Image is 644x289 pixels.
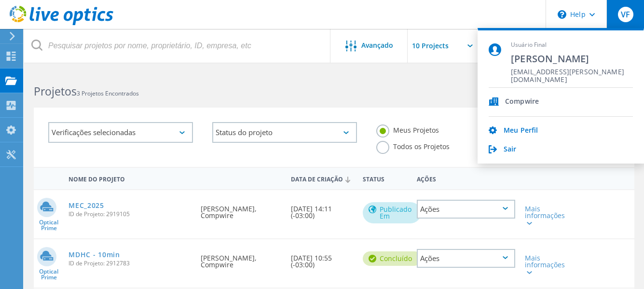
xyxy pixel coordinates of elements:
div: Ações [417,200,515,219]
div: [DATE] 14:11 (-03:00) [286,190,358,229]
span: 3 Projetos Encontrados [77,89,139,97]
span: Compwire [505,97,539,107]
div: Nome do Projeto [64,169,196,187]
span: Avançado [361,42,393,49]
span: Usuário Final [511,41,633,49]
span: VF [621,11,630,18]
b: Projetos [34,83,77,99]
div: [DATE] 10:55 (-03:00) [286,239,358,278]
div: Ações [412,169,520,187]
span: ID de Projeto: 2912783 [69,261,191,266]
span: Optical Prime [34,220,64,231]
div: Concluído [363,251,422,266]
svg: \n [558,10,566,19]
div: Mais informações [525,255,563,275]
span: ID de Projeto: 2919105 [69,211,191,217]
input: Pesquisar projetos por nome, proprietário, ID, empresa, etc [24,29,331,63]
div: [PERSON_NAME], Compwire [196,190,286,229]
div: Ações [417,249,515,268]
span: [EMAIL_ADDRESS][PERSON_NAME][DOMAIN_NAME] [511,68,633,77]
a: MEC_2025 [69,202,104,209]
div: [PERSON_NAME], Compwire [196,239,286,278]
span: Optical Prime [34,269,64,280]
div: Publicado em [363,202,421,223]
div: Data de Criação [286,169,358,188]
div: Status do projeto [212,122,357,143]
div: Mais informações [525,206,563,226]
a: MDHC - 10min [69,251,120,258]
a: Live Optics Dashboard [10,20,113,27]
label: Meus Projetos [376,124,439,134]
div: Verificações selecionadas [48,122,193,143]
span: [PERSON_NAME] [511,52,633,65]
a: Sair [504,145,517,154]
div: Status [358,169,412,187]
label: Todos os Projetos [376,141,450,150]
a: Meu Perfil [504,126,538,136]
